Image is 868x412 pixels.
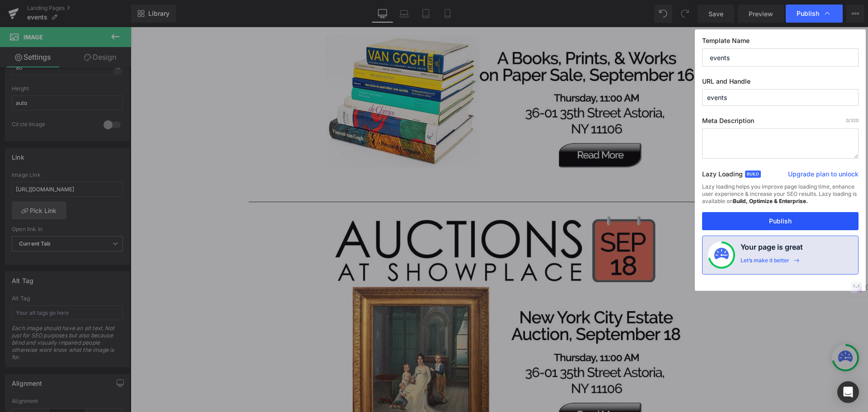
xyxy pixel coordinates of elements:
span: 0 [846,118,849,123]
a: Upgrade plan to unlock [788,170,859,182]
span: Build [745,170,761,178]
h4: Your page is great [741,242,803,257]
label: Template Name [702,37,859,48]
span: Publish [797,9,819,18]
div: Let’s make it better [741,257,789,269]
label: Lazy Loading [702,168,743,183]
div: Lazy loading helps you improve page loading time, enhance user experience & increase your SEO res... [702,183,859,212]
button: Publish [702,212,859,230]
label: URL and Handle [702,77,859,89]
span: /320 [846,118,859,123]
img: onboarding-status.svg [714,248,729,262]
label: Meta Description [702,117,859,128]
strong: Build, Optimize & Enterprise. [733,198,808,204]
div: Open Intercom Messenger [837,381,859,403]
